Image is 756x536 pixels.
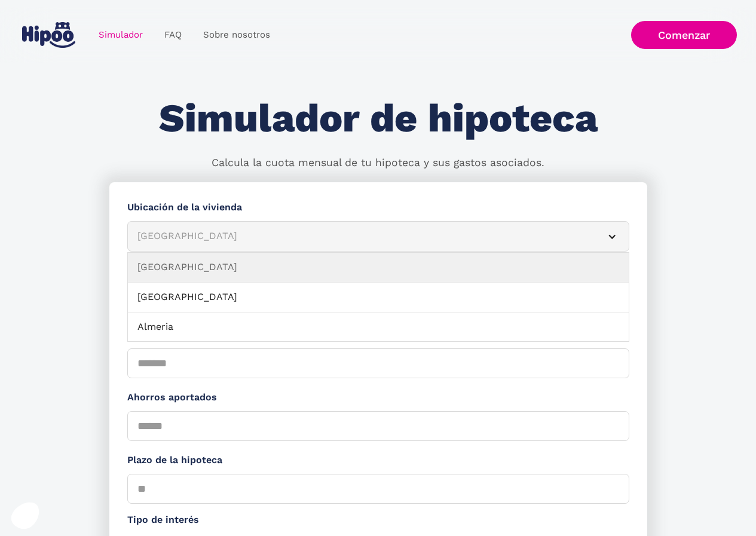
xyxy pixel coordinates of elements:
[127,221,629,252] article: [GEOGRAPHIC_DATA]
[128,313,629,342] a: Almeria
[137,229,590,244] div: [GEOGRAPHIC_DATA]
[631,21,737,49] a: Comenzar
[154,23,192,47] a: FAQ
[127,390,629,405] label: Ahorros aportados
[88,23,154,47] a: Simulador
[128,283,629,313] a: [GEOGRAPHIC_DATA]
[128,253,629,283] a: [GEOGRAPHIC_DATA]
[20,17,78,53] a: home
[127,453,629,468] label: Plazo de la hipoteca
[192,23,281,47] a: Sobre nosotros
[127,200,629,215] label: Ubicación de la vivienda
[127,252,629,342] nav: [GEOGRAPHIC_DATA]
[159,97,598,140] h1: Simulador de hipoteca
[127,513,629,528] label: Tipo de interés
[212,155,544,171] p: Calcula la cuota mensual de tu hipoteca y sus gastos asociados.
